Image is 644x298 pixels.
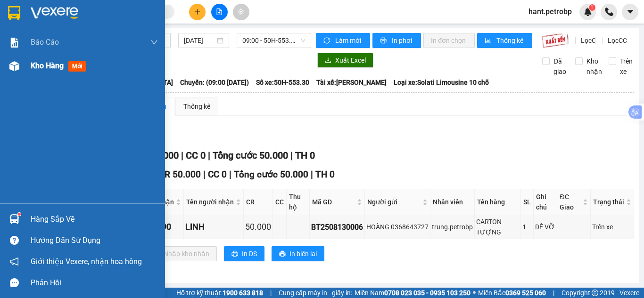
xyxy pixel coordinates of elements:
span: Báo cáo [31,36,59,48]
img: icon-new-feature [584,8,592,16]
span: 09:00 - 50H-553.30 [242,33,305,48]
div: VP Lộc Ninh [8,8,67,31]
button: printerIn phơi [372,33,421,48]
span: notification [10,257,19,266]
span: | [311,169,313,180]
div: Thống kê [183,101,210,112]
span: Giới thiệu Vexere, nhận hoa hồng [31,256,142,267]
th: CC [273,189,287,215]
span: printer [231,250,238,258]
span: CC 0 [208,169,227,180]
span: question-circle [10,236,19,245]
th: Ghi chú [534,189,557,215]
div: GIÁP [8,31,67,42]
div: HOÀNG 0368643727 [366,222,429,232]
span: printer [279,250,286,258]
div: 1 [522,222,532,232]
span: In DS [242,249,257,259]
button: downloadXuất Excel [317,53,373,68]
span: Tên người nhận [186,197,234,207]
button: downloadNhập kho nhận [146,246,217,261]
span: Thống kê [496,35,525,46]
span: | [203,169,206,180]
div: DỄ VỠ [535,222,555,232]
div: CHỊ [PERSON_NAME] [74,31,149,53]
span: sync [323,37,331,45]
span: hant.petrobp [521,6,579,17]
th: SL [521,189,534,215]
img: solution-icon [9,38,19,48]
span: | [290,150,293,161]
span: Trạng thái [593,197,624,207]
span: | [208,150,210,161]
span: plus [194,8,201,15]
img: warehouse-icon [9,214,19,224]
span: Mã GD [312,197,355,207]
strong: 0708 023 035 - 0935 103 250 [384,289,471,297]
span: mới [68,61,86,72]
span: Loại xe: Solati Limousine 10 chỗ [394,77,489,88]
span: Làm mới [335,35,363,46]
button: aim [233,4,249,20]
div: trung.petrobp [432,222,473,232]
span: Trên xe [616,56,636,77]
strong: 0369 525 060 [505,289,546,297]
span: down [150,39,158,46]
sup: 1 [589,4,595,11]
span: Miền Nam [355,288,471,298]
button: In đơn chọn [423,33,475,48]
th: Tên hàng [475,189,521,215]
div: Phản hồi [31,276,158,290]
span: Hỗ trợ kỹ thuật: [176,288,263,298]
span: Đã giao [550,56,570,77]
div: Hướng dẫn sử dụng [31,234,158,248]
span: | [270,288,272,298]
input: 13/08/2025 [184,35,215,46]
button: caret-down [622,4,638,20]
span: Xuất Excel [335,55,366,65]
span: printer [380,37,388,45]
span: Người gửi [367,197,421,207]
div: Trên xe [592,222,632,232]
span: Miền Bắc [478,288,546,298]
img: logo-vxr [8,6,20,20]
button: syncLàm mới [316,33,370,48]
span: copyright [592,290,598,296]
img: phone-icon [605,8,613,16]
div: CARTON TƯỢNG [476,217,519,237]
td: LINH [184,215,244,239]
span: In phơi [392,35,413,46]
span: TH 0 [315,169,335,180]
strong: 1900 633 818 [223,289,263,297]
span: | [553,288,554,298]
span: TH 0 [295,150,315,161]
span: Tổng cước 50.000 [234,169,308,180]
span: Số xe: 50H-553.30 [256,77,309,88]
sup: 1 [18,213,21,216]
button: bar-chartThống kê [477,33,532,48]
span: Kho nhận [583,56,606,77]
th: CR [244,189,273,215]
span: ĐC Giao [560,192,581,212]
span: ⚪️ [473,291,476,295]
span: In biên lai [289,249,317,259]
span: Tài xế: [PERSON_NAME] [316,77,387,88]
span: Chuyến: (09:00 [DATE]) [180,77,249,88]
button: printerIn DS [224,246,264,261]
span: message [10,278,19,287]
span: CR 50.000 [159,169,201,180]
span: download [325,57,331,64]
div: VP Bình Triệu [74,8,149,31]
span: Lọc CC [604,35,628,46]
span: bar-chart [485,37,493,45]
span: | [229,169,231,180]
span: 1 [590,4,594,11]
span: Lọc CR [577,35,602,46]
button: printerIn biên lai [272,246,324,261]
span: Gửi: [8,9,23,19]
div: Hàng sắp về [31,212,158,226]
div: 50.000 [245,220,271,234]
span: file-add [216,8,223,15]
div: LINH [185,220,242,234]
span: Cung cấp máy in - giấy in: [279,288,352,298]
